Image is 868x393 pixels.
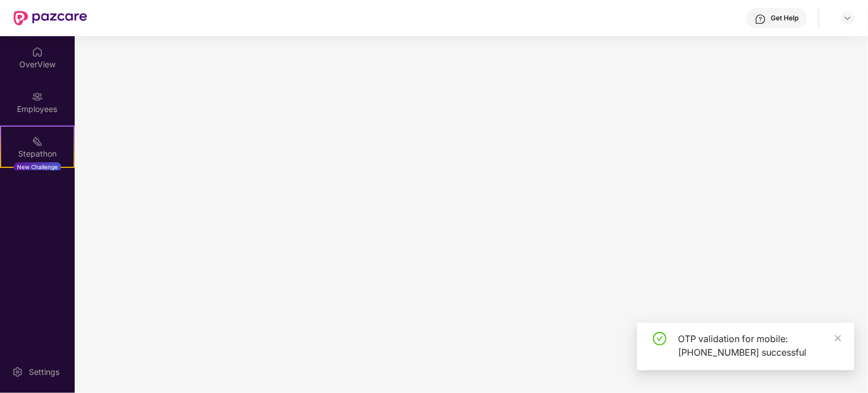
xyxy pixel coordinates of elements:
[32,91,43,102] img: svg+xml;base64,PHN2ZyBpZD0iRW1wbG95ZWVzIiB4bWxucz0iaHR0cDovL3d3dy53My5vcmcvMjAwMC9zdmciIHdpZHRoPS...
[755,14,766,25] img: svg+xml;base64,PHN2ZyBpZD0iSGVscC0zMngzMiIgeG1sbnM9Imh0dHA6Ly93d3cudzMub3JnLzIwMDAvc3ZnIiB3aWR0aD...
[14,162,61,171] div: New Challenge
[1,148,74,159] div: Stepathon
[771,14,798,23] div: Get Help
[14,11,87,25] img: New Pazcare Logo
[32,46,43,58] img: svg+xml;base64,PHN2ZyBpZD0iSG9tZSIgeG1sbnM9Imh0dHA6Ly93d3cudzMub3JnLzIwMDAvc3ZnIiB3aWR0aD0iMjAiIG...
[32,136,43,147] img: svg+xml;base64,PHN2ZyB4bWxucz0iaHR0cDovL3d3dy53My5vcmcvMjAwMC9zdmciIHdpZHRoPSIyMSIgaGVpZ2h0PSIyMC...
[653,332,667,346] span: check-circle
[843,14,852,23] img: svg+xml;base64,PHN2ZyBpZD0iRHJvcGRvd24tMzJ4MzIiIHhtbG5zPSJodHRwOi8vd3d3LnczLm9yZy8yMDAwL3N2ZyIgd2...
[678,332,841,359] div: OTP validation for mobile: [PHONE_NUMBER] successful
[12,366,23,378] img: svg+xml;base64,PHN2ZyBpZD0iU2V0dGluZy0yMHgyMCIgeG1sbnM9Imh0dHA6Ly93d3cudzMub3JnLzIwMDAvc3ZnIiB3aW...
[25,366,63,378] div: Settings
[834,334,842,342] span: close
